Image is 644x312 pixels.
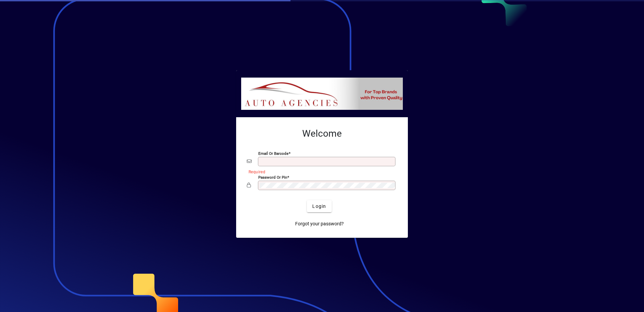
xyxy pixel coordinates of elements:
[307,200,331,212] button: Login
[295,220,344,227] span: Forgot your password?
[247,128,397,139] h2: Welcome
[312,203,326,210] span: Login
[292,218,346,230] a: Forgot your password?
[258,175,287,180] mat-label: Password or Pin
[258,151,288,156] mat-label: Email or Barcode
[249,168,392,175] mat-error: Required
